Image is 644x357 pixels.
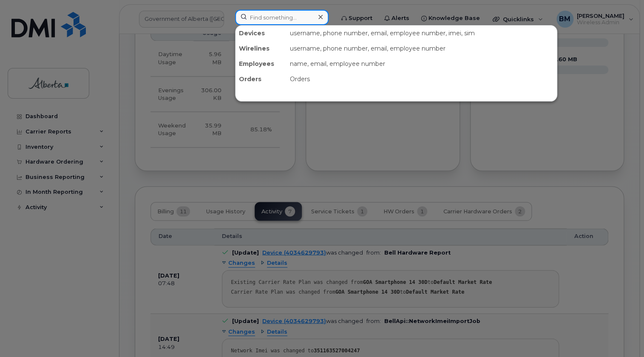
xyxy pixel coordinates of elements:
div: Orders [287,71,557,87]
div: username, phone number, email, employee number, imei, sim [287,25,557,41]
div: Devices [235,25,287,41]
div: Employees [235,56,287,71]
div: Orders [235,71,287,87]
div: Wirelines [235,41,287,56]
div: username, phone number, email, employee number [287,41,557,56]
div: name, email, employee number [287,56,557,71]
input: Find something... [235,10,329,25]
